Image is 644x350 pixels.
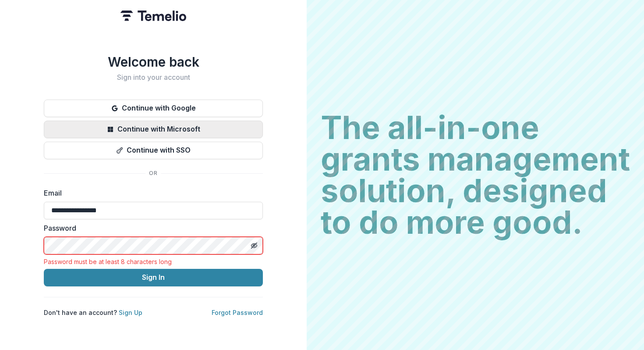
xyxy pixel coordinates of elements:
[44,223,258,233] label: Password
[212,309,263,316] a: Forgot Password
[44,258,263,265] div: Password must be at least 8 characters long
[119,309,142,316] a: Sign Up
[120,11,186,21] img: Temelio
[44,142,263,159] button: Continue with SSO
[44,100,263,117] button: Continue with Google
[247,239,261,253] button: Toggle password visibility
[44,269,263,286] button: Sign In
[44,308,142,317] p: Don't have an account?
[44,73,263,82] h2: Sign into your account
[44,188,258,198] label: Email
[44,121,263,138] button: Continue with Microsoft
[44,54,263,70] h1: Welcome back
